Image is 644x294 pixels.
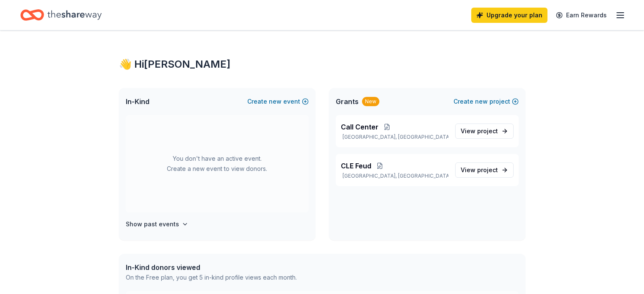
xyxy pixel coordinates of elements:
[247,96,309,107] button: Createnewevent
[362,97,379,106] div: New
[126,115,309,212] div: You don't have an active event. Create a new event to view donors.
[119,58,525,71] div: 👋 Hi [PERSON_NAME]
[475,96,488,107] span: new
[126,272,297,283] div: On the Free plan, you get 5 in-kind profile views each month.
[471,8,547,23] a: Upgrade your plan
[341,173,448,179] p: [GEOGRAPHIC_DATA], [GEOGRAPHIC_DATA]
[341,122,379,132] span: Call Center
[477,127,498,135] span: project
[461,165,498,175] span: View
[126,219,188,229] button: Show past events
[126,96,149,107] span: In-Kind
[455,162,514,178] a: View project
[477,166,498,173] span: project
[455,124,514,139] a: View project
[551,8,612,23] a: Earn Rewards
[453,96,519,107] button: Createnewproject
[20,5,102,25] a: Home
[269,96,282,107] span: new
[336,96,359,107] span: Grants
[341,134,448,140] p: [GEOGRAPHIC_DATA], [GEOGRAPHIC_DATA]
[126,219,179,229] h4: Show past events
[126,262,297,272] div: In-Kind donors viewed
[341,161,371,171] span: CLE Feud
[461,126,498,136] span: View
